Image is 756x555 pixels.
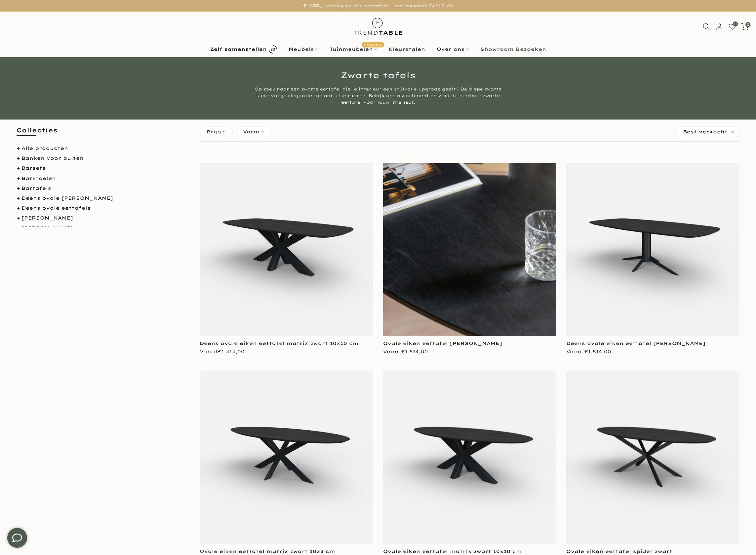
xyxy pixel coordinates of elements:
[566,340,705,346] a: Deens ovale eiken eettafel [PERSON_NAME]
[566,548,672,554] a: Ovale eiken eettafel spider zwart
[383,349,428,355] span: Vanaf
[21,185,51,191] a: Bartafels
[21,175,56,181] a: Barstoelen
[676,126,739,137] label: Sorteren:Best verkocht
[207,128,221,135] span: Prijs
[1,521,34,554] iframe: toggle-frame
[21,215,73,221] a: [PERSON_NAME]
[21,155,84,161] a: Banken voor buiten
[584,349,611,355] span: €1.514,00
[21,225,73,231] a: [PERSON_NAME]
[382,45,431,53] a: Kleurstalen
[17,126,190,141] h5: Collecties
[566,349,611,355] span: Vanaf
[480,47,546,52] b: Showroom Bezoeken
[683,126,728,137] span: Best verkocht
[21,165,46,171] a: Barsets
[729,23,736,30] a: 0
[218,349,245,355] span: €1.414,00
[324,45,382,53] a: TuinmeubelenPopulair
[349,12,407,41] img: trend-table
[243,128,259,135] span: Vorm
[733,21,738,26] span: 0
[401,349,428,355] span: €1.514,00
[383,548,522,554] a: Ovale eiken eettafel matrix zwart 10x10 cm
[185,71,572,79] h1: Zwarte tafels
[741,23,748,30] a: 0
[745,22,750,27] span: 0
[21,145,68,151] a: Alle producten
[474,45,552,53] a: Showroom Bezoeken
[303,3,324,9] strong: € 100,-
[362,42,384,48] span: Populair
[210,47,267,52] b: Zelf samenstellen
[21,205,91,211] a: Deens ovale eettafels
[254,86,502,106] div: Op zoek naar een zwarte eettafel die je interieur een stijlvolle upgrade geeft? De diepe zwarte k...
[200,349,245,355] span: Vanaf
[8,2,748,10] p: korting op alle eettafels - kortingscode TABLE100
[200,340,359,346] a: Deens ovale eiken eettafel matrix zwart 10x10 cm
[200,548,335,554] a: Ovale eiken eettafel matrix zwart 10x3 cm
[204,44,283,55] a: Zelf samenstellen
[383,340,502,346] a: Ovale eiken eettafel [PERSON_NAME]
[283,45,324,53] a: Meubels
[21,195,113,201] a: Deens ovale [PERSON_NAME]
[431,45,474,53] a: Over ons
